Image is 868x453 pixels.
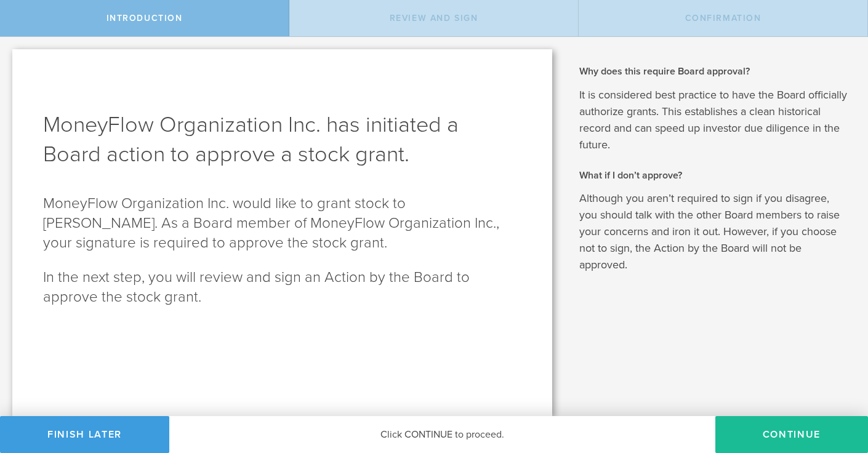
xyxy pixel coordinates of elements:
h1: MoneyFlow Organization Inc. has initiated a Board action to approve a stock grant. [43,110,521,169]
h2: Why does this require Board approval? [579,65,850,78]
span: Introduction [106,13,183,23]
p: It is considered best practice to have the Board officially authorize grants. This establishes a ... [579,87,850,153]
button: Continue [715,416,868,453]
p: In the next step, you will review and sign an Action by the Board to approve the stock grant. [43,268,521,307]
p: Although you aren’t required to sign if you disagree, you should talk with the other Board member... [579,190,850,273]
div: Click CONTINUE to proceed. [169,416,715,453]
p: MoneyFlow Organization Inc. would like to grant stock to [PERSON_NAME]. As a Board member of Mone... [43,194,521,253]
h2: What if I don’t approve? [579,169,850,182]
span: Review and Sign [390,13,478,23]
span: Confirmation [685,13,762,23]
